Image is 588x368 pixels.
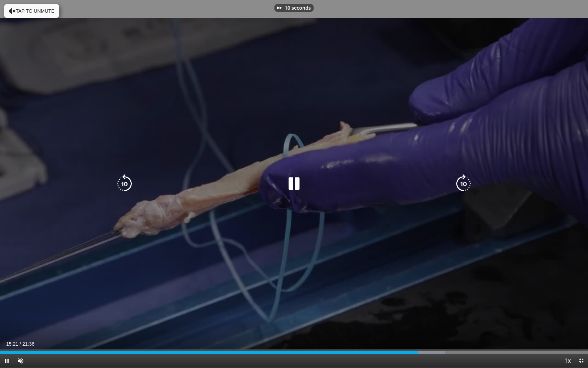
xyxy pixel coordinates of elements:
[6,341,18,347] span: 15:21
[285,6,311,10] p: 10 seconds
[4,4,59,18] button: Tap to unmute
[22,341,34,347] span: 21:36
[14,354,28,368] button: Unmute
[560,354,574,368] button: Playback Rate
[574,354,588,368] button: Exit Fullscreen
[20,341,21,347] span: /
